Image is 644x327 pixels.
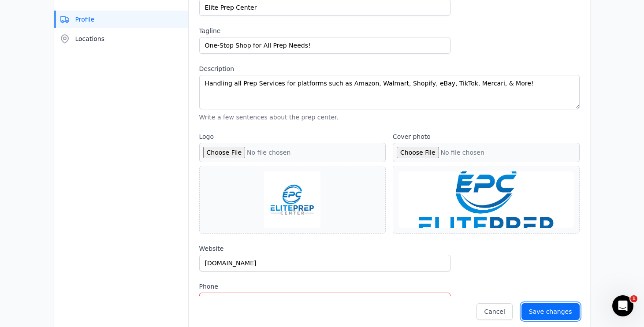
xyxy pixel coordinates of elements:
input: 1 (234) 567-8910 [199,293,450,309]
div: Save changes [529,307,572,316]
span: Locations [75,34,105,43]
button: Save changes [521,303,580,320]
textarea: Handling all Prep Services for platforms such as Amazon, Walmart, Shopify, eBay, TikTok, Mercari,... [199,75,580,109]
label: Tagline [199,26,450,35]
input: www.acmeprep.com [199,255,450,271]
span: 1 [630,295,637,302]
p: Write a few sentences about the prep center. [199,113,580,122]
iframe: Intercom live chat [612,295,633,316]
label: Description [199,64,580,73]
label: Website [199,244,450,253]
label: Cover photo [393,132,580,141]
button: Cancel [476,303,512,320]
label: Logo [199,132,386,141]
input: We're the best in prep. [199,37,450,54]
span: Profile [75,15,95,24]
label: Phone [199,282,450,291]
